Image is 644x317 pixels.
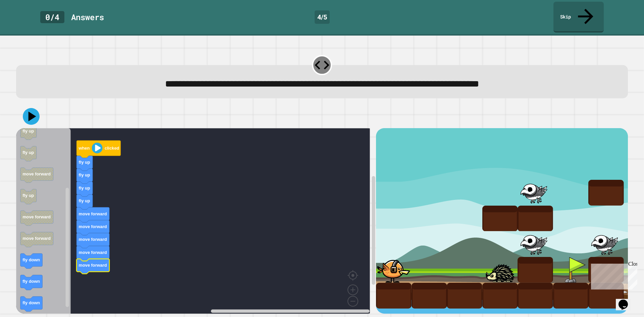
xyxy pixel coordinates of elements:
[79,224,107,229] text: move forward
[79,186,90,191] text: fly up
[16,128,376,314] div: Blockly Workspace
[79,250,107,255] text: move forward
[22,279,40,284] text: fly down
[79,199,90,204] text: fly up
[22,193,34,198] text: fly up
[78,146,90,151] text: when
[588,261,637,289] iframe: chat widget
[105,146,119,151] text: clicked
[79,173,90,178] text: fly up
[22,236,51,241] text: move forward
[79,160,90,165] text: fly up
[22,129,34,134] text: fly up
[79,211,107,216] text: move forward
[616,290,637,310] iframe: chat widget
[22,215,51,220] text: move forward
[40,11,64,23] div: 0 / 4
[22,301,40,306] text: fly down
[22,172,51,177] text: move forward
[22,150,34,155] text: fly up
[3,3,46,43] div: Chat with us now!Close
[553,2,604,33] a: Skip
[79,237,107,242] text: move forward
[22,258,40,263] text: fly down
[71,11,104,23] div: Answer s
[79,263,107,268] text: move forward
[315,10,330,24] div: 4 / 5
